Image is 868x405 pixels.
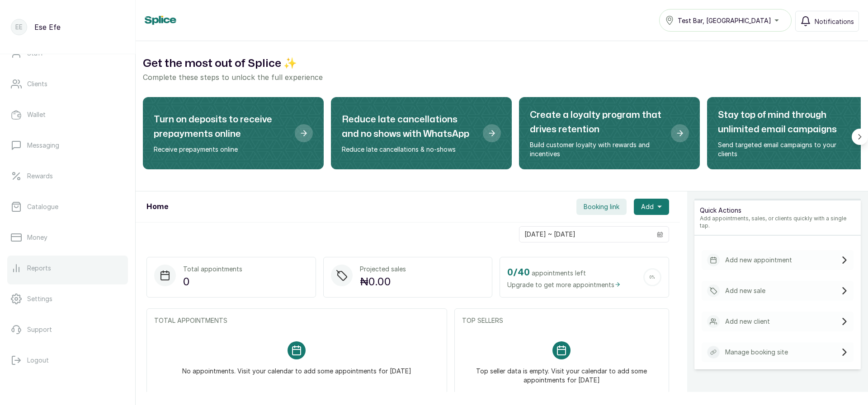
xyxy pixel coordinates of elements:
span: Test Bar, [GEOGRAPHIC_DATA] [678,16,771,25]
span: appointments left [532,269,586,278]
span: 0 % [650,275,655,279]
h2: Reduce late cancellations and no shows with WhatsApp [342,112,476,141]
p: Rewards [27,172,53,181]
h2: Turn on deposits to receive prepayments online [154,112,288,141]
p: Add new appointment [725,256,792,265]
h2: 0 / 40 [507,265,530,280]
p: Catalogue [27,202,58,211]
p: Total appointments [183,265,242,274]
p: Reduce late cancellations & no-shows [342,145,476,154]
button: Notifications [795,11,859,32]
p: TOTAL APPOINTMENTS [154,316,439,325]
p: Money [27,233,47,242]
p: Build customer loyalty with rewards and incentives [530,140,664,158]
p: Projected sales [360,265,406,274]
p: Ese Efe [34,22,61,33]
h1: Home [146,201,168,212]
p: EE [15,23,23,32]
span: Add [641,202,654,211]
button: Logout [7,348,128,373]
a: Money [7,225,128,250]
button: Booking link [576,199,627,215]
p: Messaging [27,141,59,150]
div: Reduce late cancellations and no shows with WhatsApp [331,97,512,169]
input: Select date [519,227,651,242]
p: Add appointments, sales, or clients quickly with a single tap. [700,215,855,229]
span: Upgrade to get more appointments [507,280,621,289]
h2: Stay top of mind through unlimited email campaigns [718,108,852,137]
p: Settings [27,294,52,303]
p: Add new sale [725,286,765,295]
button: Add [634,199,669,215]
p: 0 [183,274,242,290]
p: Reports [27,264,51,273]
p: Top seller data is empty. Visit your calendar to add some appointments for [DATE] [473,359,651,385]
h2: Create a loyalty program that drives retention [530,108,664,137]
a: Settings [7,286,128,312]
p: ₦0.00 [360,274,406,290]
a: Rewards [7,163,128,189]
p: No appointments. Visit your calendar to add some appointments for [DATE] [182,359,411,376]
a: Catalogue [7,194,128,219]
a: Messaging [7,133,128,158]
p: Wallet [27,110,46,119]
p: Add new client [725,317,770,326]
span: Notifications [815,17,854,26]
p: TOP SELLERS [462,316,661,325]
div: Create a loyalty program that drives retention [519,97,700,169]
a: Wallet [7,102,128,127]
p: Support [27,325,52,334]
p: Quick Actions [700,206,855,215]
a: Clients [7,71,128,97]
p: Logout [27,356,49,365]
p: Complete these steps to unlock the full experience [143,72,861,83]
a: Reports [7,256,128,281]
p: Send targeted email campaigns to your clients [718,140,852,158]
a: Support [7,317,128,342]
svg: calendar [657,231,663,237]
div: Turn on deposits to receive prepayments online [143,97,324,169]
h2: Get the most out of Splice ✨ [143,56,861,72]
button: Test Bar, [GEOGRAPHIC_DATA] [659,9,792,32]
p: Clients [27,79,47,88]
p: Receive prepayments online [154,145,288,154]
span: Booking link [584,202,619,211]
p: Manage booking site [725,348,788,357]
